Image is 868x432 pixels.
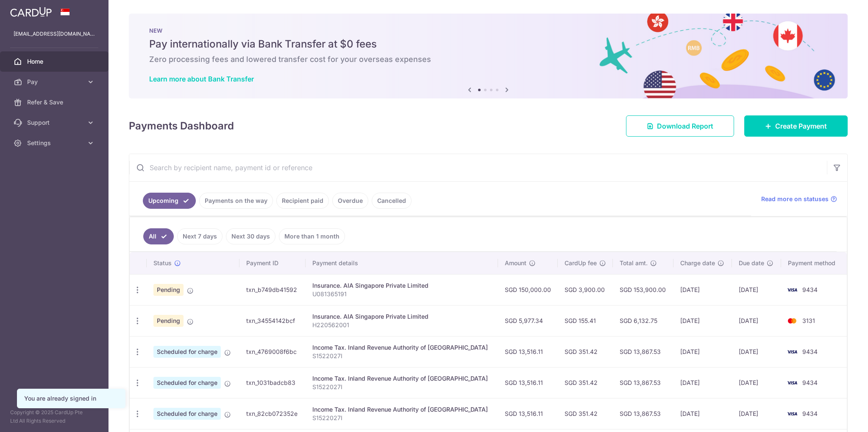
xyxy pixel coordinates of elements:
[312,343,491,352] div: Income Tax. Inland Revenue Authority of [GEOGRAPHIC_DATA]
[732,398,781,429] td: [DATE]
[153,284,184,296] span: Pending
[306,252,498,274] th: Payment details
[153,408,221,420] span: Scheduled for charge
[613,336,673,367] td: SGD 13,867.53
[498,398,558,429] td: SGD 13,516.11
[784,378,801,388] img: Bank Card
[332,193,368,209] a: Overdue
[498,274,558,305] td: SGD 150,000.00
[312,414,491,422] p: S1522027I
[129,14,848,98] img: Bank transfer banner
[312,352,491,360] p: S1522027I
[153,315,184,327] span: Pending
[784,409,801,419] img: Bank Card
[558,305,613,336] td: SGD 155.41
[27,57,83,66] span: Home
[153,377,221,389] span: Scheduled for charge
[10,7,52,17] img: CardUp
[673,367,732,398] td: [DATE]
[312,290,491,298] p: U081365191
[239,252,306,274] th: Payment ID
[626,115,734,137] a: Download Report
[372,193,412,209] a: Cancelled
[657,121,713,131] span: Download Report
[732,367,781,398] td: [DATE]
[312,281,491,290] div: Insurance. AIA Singapore Private Limited
[27,98,83,107] span: Refer & Save
[613,367,673,398] td: SGD 13,867.53
[129,118,234,134] h4: Payments Dashboard
[613,305,673,336] td: SGD 6,132.75
[276,193,329,209] a: Recipient paid
[802,410,818,417] span: 9434
[312,312,491,321] div: Insurance. AIA Singapore Private Limited
[24,394,118,403] div: You are already signed in
[558,367,613,398] td: SGD 351.42
[781,252,847,274] th: Payment method
[498,367,558,398] td: SGD 13,516.11
[558,336,613,367] td: SGD 351.42
[143,228,174,244] a: All
[558,274,613,305] td: SGD 3,900.00
[775,121,827,131] span: Create Payment
[739,259,764,267] span: Due date
[239,274,306,305] td: txn_b749db41592
[239,336,306,367] td: txn_4769008f6bc
[784,347,801,357] img: Bank Card
[498,336,558,367] td: SGD 13,516.11
[177,228,223,244] a: Next 7 days
[153,346,221,358] span: Scheduled for charge
[27,139,83,147] span: Settings
[802,379,818,386] span: 9434
[312,374,491,383] div: Income Tax. Inland Revenue Authority of [GEOGRAPHIC_DATA]
[732,274,781,305] td: [DATE]
[27,118,83,127] span: Support
[802,286,818,293] span: 9434
[558,398,613,429] td: SGD 351.42
[761,195,829,203] span: Read more on statuses
[673,336,732,367] td: [DATE]
[613,274,673,305] td: SGD 153,900.00
[620,259,648,267] span: Total amt.
[149,27,827,34] p: NEW
[498,305,558,336] td: SGD 5,977.34
[680,259,715,267] span: Charge date
[149,54,827,65] h6: Zero processing fees and lowered transfer cost for your overseas expenses
[312,321,491,329] p: H220562001
[613,398,673,429] td: SGD 13,867.53
[732,305,781,336] td: [DATE]
[802,348,818,355] span: 9434
[149,37,827,51] h5: Pay internationally via Bank Transfer at $0 fees
[149,75,254,83] a: Learn more about Bank Transfer
[143,193,196,209] a: Upcoming
[312,405,491,414] div: Income Tax. Inland Revenue Authority of [GEOGRAPHIC_DATA]
[27,78,83,86] span: Pay
[226,228,275,244] a: Next 30 days
[802,317,815,324] span: 3131
[565,259,597,267] span: CardUp fee
[673,305,732,336] td: [DATE]
[784,285,801,295] img: Bank Card
[239,367,306,398] td: txn_1031badcb83
[732,336,781,367] td: [DATE]
[761,195,837,203] a: Read more on statuses
[673,398,732,429] td: [DATE]
[239,398,306,429] td: txn_82cb072352e
[673,274,732,305] td: [DATE]
[199,193,273,209] a: Payments on the way
[129,154,827,181] input: Search by recipient name, payment id or reference
[153,259,172,267] span: Status
[505,259,526,267] span: Amount
[744,115,848,137] a: Create Payment
[312,383,491,391] p: S1522027I
[239,305,306,336] td: txn_34554142bcf
[279,228,345,244] a: More than 1 month
[14,30,95,38] p: [EMAIL_ADDRESS][DOMAIN_NAME]
[784,316,801,326] img: Bank Card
